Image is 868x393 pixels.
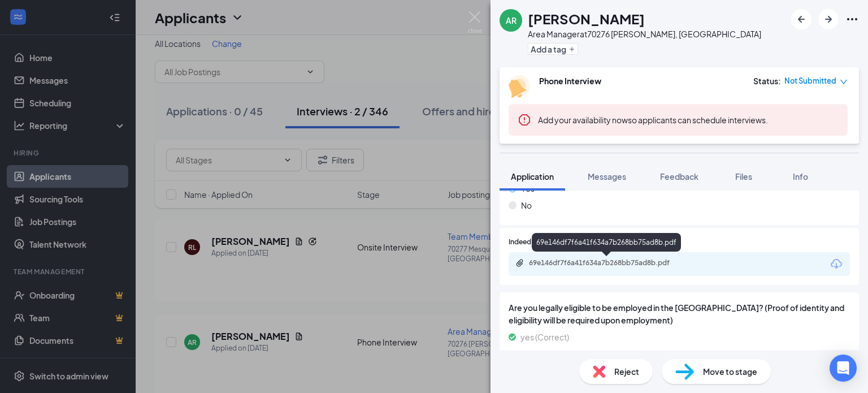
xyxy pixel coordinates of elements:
[506,15,517,26] div: AR
[511,171,554,182] span: Application
[528,9,645,28] h1: [PERSON_NAME]
[830,355,857,382] div: Open Intercom Messenger
[532,233,681,252] div: 69e146df7f6a41f634a7b268bb75ad8b.pdf
[840,78,848,86] span: down
[568,46,575,53] svg: Plus
[793,171,808,182] span: Info
[515,258,524,267] svg: Paperclip
[735,171,752,182] span: Files
[753,75,781,87] div: Status :
[791,9,811,29] button: ArrowLeftNew
[830,257,843,271] svg: Download
[520,331,569,343] span: yes (Correct)
[539,76,601,86] b: Phone Interview
[509,301,850,326] span: Are you legally eligible to be employed in the [GEOGRAPHIC_DATA]? (Proof of identity and eligibil...
[614,365,639,378] span: Reject
[528,43,578,55] button: PlusAdd a tag
[520,348,530,360] span: no
[521,199,532,211] span: No
[795,12,808,26] svg: ArrowLeftNew
[822,12,835,26] svg: ArrowRight
[528,28,761,40] div: Area Manager at 70276 [PERSON_NAME], [GEOGRAPHIC_DATA]
[660,171,698,182] span: Feedback
[845,12,859,26] svg: Ellipses
[515,258,698,269] a: Paperclip69e146df7f6a41f634a7b268bb75ad8b.pdf
[703,365,757,378] span: Move to stage
[518,113,531,127] svg: Error
[784,75,836,87] span: Not Submitted
[509,237,558,248] span: Indeed Resume
[538,114,628,126] button: Add your availability now
[588,171,626,182] span: Messages
[529,258,687,267] div: 69e146df7f6a41f634a7b268bb75ad8b.pdf
[818,9,839,29] button: ArrowRight
[538,115,768,125] span: so applicants can schedule interviews.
